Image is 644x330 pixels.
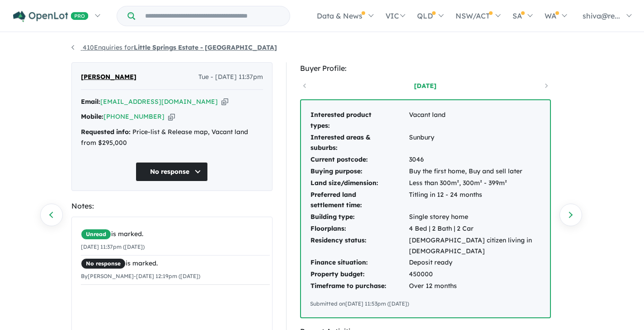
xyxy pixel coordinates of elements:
td: Interested areas & suburbs: [310,132,409,154]
strong: Little Springs Estate - [GEOGRAPHIC_DATA] [134,43,277,51]
td: Sunbury [409,132,541,154]
span: Tue - [DATE] 11:37pm [198,72,263,83]
td: Floorplans: [310,223,409,235]
div: Submitted on [DATE] 11:53pm ([DATE]) [310,299,541,308]
div: Notes: [71,200,273,212]
small: By [PERSON_NAME] - [DATE] 12:19pm ([DATE]) [81,273,200,279]
small: [DATE] 11:37pm ([DATE]) [81,243,145,250]
span: No response [81,258,126,269]
td: 450000 [409,269,541,280]
a: [DATE] [387,81,464,90]
a: [PHONE_NUMBER] [103,112,165,121]
td: Timeframe to purchase: [310,280,409,292]
td: Over 12 months [409,280,541,292]
td: Single storey home [409,211,541,223]
button: Copy [221,97,228,107]
td: Current postcode: [310,154,409,166]
span: Unread [81,229,111,240]
button: Copy [168,112,175,121]
div: Buyer Profile: [300,62,551,74]
a: 410Enquiries forLittle Springs Estate - [GEOGRAPHIC_DATA] [71,43,277,51]
td: Titling in 12 - 24 months [409,189,541,212]
div: is marked. [81,258,270,269]
td: Finance situation: [310,257,409,269]
img: Openlot PRO Logo White [13,11,89,22]
td: Building type: [310,211,409,223]
td: Less than 300m², 300m² - 399m² [409,177,541,189]
td: Residency status: [310,235,409,257]
td: Vacant land [409,109,541,132]
strong: Email: [81,98,100,106]
td: 3046 [409,154,541,166]
input: Try estate name, suburb, builder or developer [137,6,288,26]
span: [PERSON_NAME] [81,72,136,83]
a: [EMAIL_ADDRESS][DOMAIN_NAME] [100,98,218,106]
td: Interested product types: [310,109,409,132]
button: No response [136,162,208,181]
nav: breadcrumb [71,42,573,53]
td: Preferred land settlement time: [310,189,409,212]
div: Price-list & Release map, Vacant land from $295,000 [81,127,263,149]
strong: Mobile: [81,112,103,121]
td: Deposit ready [409,257,541,269]
td: Property budget: [310,269,409,280]
strong: Requested info: [81,128,131,136]
div: is marked. [81,229,270,240]
span: shiva@re... [583,11,620,20]
td: Buy the first home, Buy and sell later [409,166,541,177]
td: Buying purpose: [310,166,409,177]
td: [DEMOGRAPHIC_DATA] citizen living in [DEMOGRAPHIC_DATA] [409,235,541,257]
td: Land size/dimension: [310,177,409,189]
td: 4 Bed | 2 Bath | 2 Car [409,223,541,235]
